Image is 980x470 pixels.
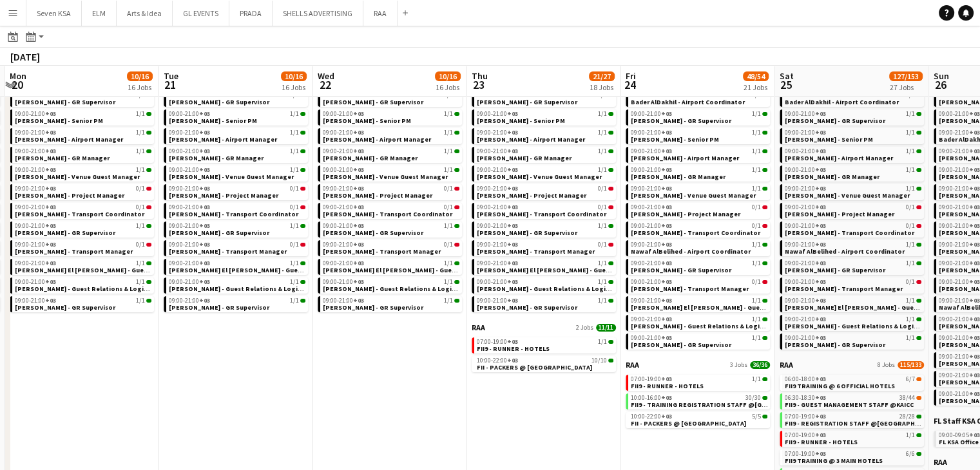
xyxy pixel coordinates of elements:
span: 1/1 [752,185,761,192]
span: 09:00-21:00 [631,167,672,173]
span: 09:00-21:00 [169,167,210,173]
span: Mohammed Jamal - Transport Coordinator [15,210,144,218]
span: Giuseppe Fontani - GR Manager [477,154,572,162]
span: +03 [815,147,826,155]
span: 1/1 [598,111,607,117]
span: Basim Aqil - GR Supervisor [169,98,269,106]
span: 09:00-21:00 [477,129,518,136]
span: +03 [815,128,826,136]
span: 09:00-21:00 [631,111,672,117]
span: 1/1 [136,111,145,117]
span: 09:00-21:00 [323,148,364,155]
a: 09:00-21:00+030/1[PERSON_NAME] - Transport Coordinator [169,203,305,218]
span: 09:00-21:00 [939,223,980,229]
a: 09:00-21:00+031/1[PERSON_NAME] - Senior PM [323,109,459,124]
span: Ghadi Othman - Airport Manager [169,135,277,144]
span: +03 [199,259,210,267]
span: 0/1 [906,223,915,229]
span: 0/1 [290,204,299,211]
span: +03 [353,165,364,174]
div: Elevated XP - Tural18 Jobs12/1809:00-21:00+030/1[PERSON_NAME] - Transport Coordinator09:00-21:00+... [780,1,924,360]
span: 1/1 [752,167,761,173]
a: 09:00-21:00+031/1[PERSON_NAME] - GR Manager [15,147,151,162]
span: +03 [661,128,672,136]
span: +03 [661,165,672,174]
span: Ghadi Othman - Airport Manager [15,135,123,144]
span: 1/1 [752,92,761,99]
span: 1/1 [906,185,915,192]
span: Mohammed Jamal - Transport Coordinator [785,229,914,237]
a: 09:00-21:00+031/1Bader AlDakhil - Airport Coordinator [785,91,921,106]
span: +03 [661,109,672,118]
div: Elevated XP - Tural16 Jobs10/1609:00-21:00+030/1[PERSON_NAME] - Transport Coordinator09:00-21:00+... [318,1,462,315]
span: +03 [661,221,672,230]
a: 09:00-21:00+030/1[PERSON_NAME] - Transport Coordinator [785,221,921,236]
span: 09:00-21:00 [785,185,826,192]
span: 09:00-21:00 [631,148,672,155]
span: 1/1 [906,129,915,136]
a: 09:00-21:00+031/1[PERSON_NAME] - Senior PM [477,109,613,124]
span: 09:00-21:00 [323,129,364,136]
span: +03 [507,240,518,249]
span: Basim Aqil - GR Supervisor [15,98,115,106]
span: +03 [45,240,56,249]
span: Habil Guliyev - Venue Guest Manager [477,173,602,181]
a: 09:00-21:00+031/1[PERSON_NAME] - GR Supervisor [15,221,151,236]
span: +03 [507,259,518,267]
span: +03 [507,165,518,174]
span: 1/1 [752,111,761,117]
span: +03 [353,128,364,136]
span: 0/1 [598,204,607,211]
span: +03 [815,240,826,249]
span: +03 [199,109,210,118]
span: 09:00-21:00 [477,241,518,248]
span: Habil Guliyev - Venue Guest Manager [785,191,910,200]
span: Habil Guliyev - Venue Guest Manager [15,173,140,181]
a: 09:00-21:00+031/1[PERSON_NAME] - Venue Guest Manager [785,184,921,199]
span: Giuseppe Fontani - GR Manager [323,154,418,162]
span: +03 [199,165,210,174]
span: 09:00-21:00 [477,167,518,173]
span: 1/1 [290,167,299,173]
span: 0/1 [136,185,145,192]
a: 09:00-21:00+031/1Bader AlDakhil - Airport Coordinator [631,91,767,106]
a: 09:00-21:00+031/1[PERSON_NAME] - Airport Manager [169,128,305,143]
span: +03 [353,240,364,249]
span: 1/1 [906,92,915,99]
span: +03 [661,259,672,267]
a: 09:00-21:00+030/1[PERSON_NAME] - Transport Manager [323,240,459,255]
span: +03 [969,147,980,155]
a: 09:00-21:00+030/1[PERSON_NAME] - Project Manager [631,203,767,218]
span: Bader AlDakhil - Airport Coordinator [785,98,899,106]
span: +03 [199,147,210,155]
span: 09:00-21:00 [15,111,56,117]
span: Basim Aqil - GR Supervisor [323,98,423,106]
span: 1/1 [752,241,761,248]
a: 09:00-21:00+030/1[PERSON_NAME] - Project Manager [785,203,921,218]
span: Habil Guliyev - Venue Guest Manager [169,173,294,181]
span: Mohammed Jamal - Transport Coordinator [169,210,298,218]
span: Bader AlDakhil - Airport Coordinator [631,98,745,106]
span: +03 [353,203,364,211]
span: 09:00-21:00 [785,111,826,117]
span: +03 [661,184,672,193]
span: Basim Aqil - GR Supervisor [785,117,885,125]
span: 0/1 [136,204,145,211]
span: 1/1 [444,111,453,117]
span: +03 [969,109,980,118]
span: +03 [45,128,56,136]
span: 09:00-21:00 [477,204,518,211]
a: 09:00-21:00+031/1[PERSON_NAME] - GR Manager [785,165,921,180]
span: 1/1 [906,148,915,155]
a: 09:00-21:00+031/1[PERSON_NAME] - GR Supervisor [169,221,305,236]
span: Diana Fazlitdinova - Senior PM [169,117,257,125]
span: 09:00-21:00 [939,167,980,173]
span: Rusif Farajov - Transport Manager [169,247,287,256]
span: +03 [199,184,210,193]
span: +03 [507,128,518,136]
span: 1/1 [290,129,299,136]
span: 09:00-21:00 [169,204,210,211]
a: 09:00-21:00+031/1[PERSON_NAME] - GR Supervisor [477,221,613,236]
a: 09:00-21:00+031/1[PERSON_NAME] - Airport Manager [15,128,151,143]
a: 09:00-21:00+031/1[PERSON_NAME] - Airport Manager [477,128,613,143]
